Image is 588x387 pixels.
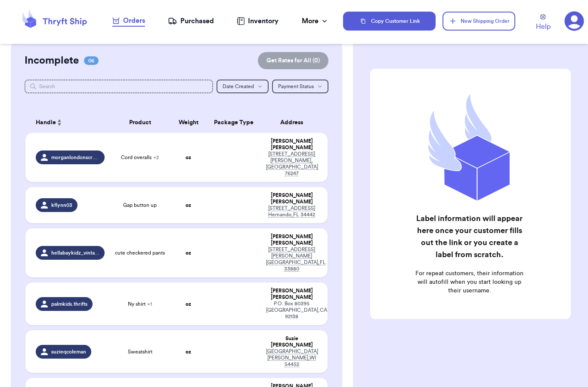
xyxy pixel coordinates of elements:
h2: Incomplete [25,54,79,68]
div: [PERSON_NAME] [PERSON_NAME] [266,138,317,151]
strong: oz [186,250,191,255]
span: Sweatshirt [128,348,152,355]
div: [PERSON_NAME] [PERSON_NAME] [266,192,317,205]
th: Product [110,112,170,133]
div: More [302,16,329,26]
span: Date Created [223,84,254,89]
div: P.O. Box 80395 [GEOGRAPHIC_DATA] , CA 92138 [266,301,317,320]
th: Weight [170,112,207,133]
span: kflynn03 [51,202,72,209]
span: + 2 [153,155,159,160]
div: [PERSON_NAME] [PERSON_NAME] [266,288,317,301]
span: Payment Status [278,84,314,89]
span: Ny shirt [128,301,152,307]
button: Sort ascending [56,117,63,128]
span: Help [536,21,551,32]
span: Cord overalls [121,154,159,161]
strong: oz [186,349,191,354]
span: 06 [84,56,99,65]
div: Orders [112,15,145,26]
button: New Shipping Order [443,12,515,31]
h2: Label information will appear here once your customer fills out the link or you create a label fr... [414,212,525,261]
a: Purchased [168,16,214,26]
span: cute checkered pants [115,249,165,256]
a: Inventory [237,16,279,26]
th: Package Type [207,112,261,133]
button: Date Created [217,80,269,93]
span: hellabaykidz_vintage [51,249,100,256]
strong: oz [186,203,191,208]
a: Help [536,14,551,32]
button: Get Rates for All (0) [258,52,328,69]
span: morganlondonscroggins [51,154,100,161]
input: Search [25,80,213,93]
button: Copy Customer Link [343,12,436,31]
div: [PERSON_NAME] [PERSON_NAME] [266,233,317,246]
button: Payment Status [272,80,328,93]
span: Gap button up [123,202,157,209]
a: Orders [112,15,145,27]
strong: oz [186,155,191,160]
span: Handle [36,118,56,127]
div: Suzie [PERSON_NAME] [266,335,317,348]
span: + 1 [147,301,152,307]
strong: oz [186,301,191,307]
p: For repeat customers, their information will autofill when you start looking up their username. [414,269,525,295]
span: palmkids.thrifts [51,301,87,307]
span: suzieqcoleman [51,348,86,355]
th: Address [261,112,328,133]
